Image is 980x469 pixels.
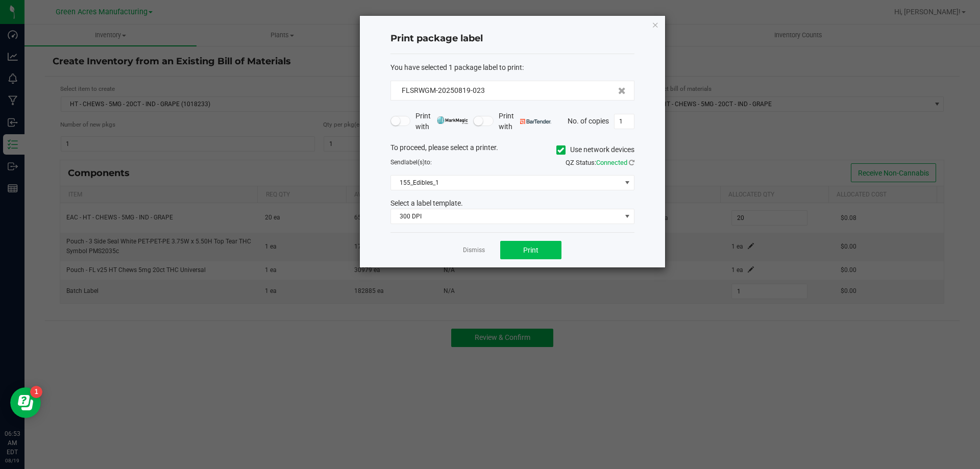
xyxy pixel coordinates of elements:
span: Print with [415,111,468,132]
span: You have selected 1 package label to print [390,63,522,71]
button: Print [500,241,561,259]
span: Connected [596,159,627,166]
div: Select a label template. [383,198,642,209]
img: bartender.png [520,119,551,124]
span: QZ Status: [566,159,634,166]
span: 155_Edibles_1 [391,176,621,190]
span: Send to: [390,159,432,166]
img: mark_magic_cybra.png [437,116,468,124]
span: Print with [499,111,551,132]
label: Use network devices [556,144,634,155]
span: 300 DPI [391,209,621,224]
span: Print [523,246,538,254]
a: Dismiss [463,246,485,255]
span: FLSRWGM-20250819-023 [402,86,485,94]
iframe: Resource center unread badge [30,386,42,398]
div: : [390,62,634,73]
span: No. of copies [568,116,609,125]
span: label(s) [404,159,425,166]
h4: Print package label [390,32,634,45]
div: To proceed, please select a printer. [383,142,642,158]
iframe: Resource center [10,387,41,418]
